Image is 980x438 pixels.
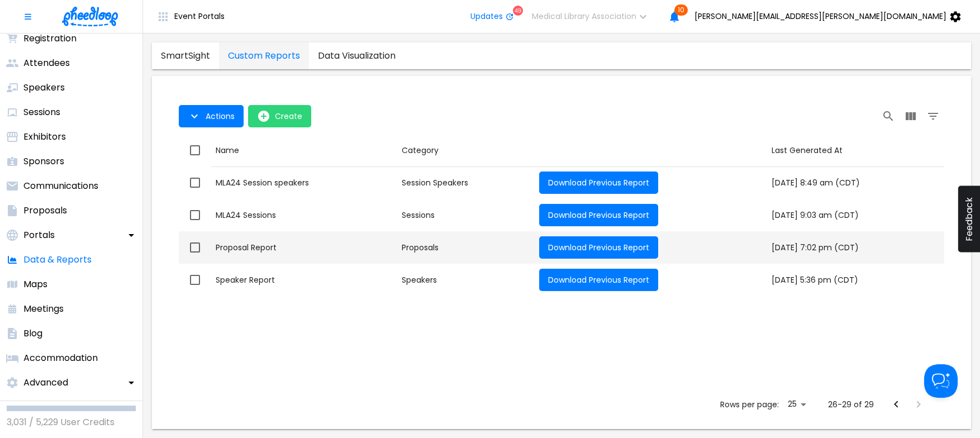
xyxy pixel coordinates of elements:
[548,242,649,253] span: Download Previous Report
[23,351,98,365] p: Accommodation
[900,105,922,127] button: View Columns
[548,177,649,188] span: Download Previous Report
[694,12,946,21] span: [PERSON_NAME][EMAIL_ADDRESS][PERSON_NAME][DOMAIN_NAME]
[402,177,530,188] div: Session Speakers
[23,56,70,70] p: Attendees
[783,396,810,412] div: 25
[548,274,649,285] span: Download Previous Report
[23,376,68,389] p: Advanced
[216,177,393,188] div: MLA24 Session speakers
[23,155,64,168] p: Sponsors
[539,172,658,194] button: Download Previous Report
[772,242,940,254] p: [DATE] 7:02 pm (CDT)
[216,242,393,253] div: Proposal Report
[885,393,907,416] button: Previous Page
[828,399,874,410] p: 26-29 of 29
[206,112,235,121] span: Actions
[23,32,77,45] p: Registration
[23,228,55,242] p: Portals
[7,416,136,429] p: 3,031 / 5,229 User Credits
[23,106,60,119] p: Sessions
[548,210,649,221] span: Download Previous Report
[23,302,64,316] p: Meetings
[148,6,234,28] button: Event Portals
[539,210,658,221] a: Download Previous Report
[513,6,523,16] div: 49
[877,105,900,127] button: Search
[402,242,530,253] div: Proposals
[924,364,958,398] iframe: Help Scout Beacon - Open
[539,269,658,291] button: Download Previous Report
[23,81,65,94] p: Speakers
[462,6,523,28] button: Updates49
[532,12,636,21] span: Medical Library Association
[216,274,393,285] div: Speaker Report
[674,4,688,16] span: 10
[23,278,47,291] p: Maps
[309,42,405,69] a: data-tab-[object Object]
[772,177,940,189] p: [DATE] 8:49 am (CDT)
[23,327,42,340] p: Blog
[23,253,92,266] p: Data & Reports
[539,177,658,188] a: Download Previous Report
[62,7,118,26] img: logo
[23,130,66,144] p: Exhibitors
[174,12,225,21] span: Event Portals
[179,105,244,127] button: Actions
[402,274,530,285] div: Speakers
[720,399,779,410] p: Rows per page:
[686,6,976,28] button: [PERSON_NAME][EMAIL_ADDRESS][PERSON_NAME][DOMAIN_NAME]
[539,274,658,285] a: Download Previous Report
[179,98,944,134] div: Table Toolbar
[23,204,67,217] p: Proposals
[539,242,658,253] a: Download Previous Report
[216,144,239,158] div: Name
[539,236,658,259] button: Download Previous Report
[402,144,439,158] div: Category
[767,140,847,161] button: Sort
[922,105,944,127] button: Filter Table
[470,12,503,21] span: Updates
[216,210,393,221] div: MLA24 Sessions
[523,6,663,28] button: Medical Library Association
[275,112,302,121] span: Create
[211,140,244,161] button: Sort
[219,42,309,69] a: data-tab-[object Object]
[772,274,940,286] p: [DATE] 5:36 pm (CDT)
[23,179,98,193] p: Communications
[772,210,940,221] p: [DATE] 9:03 am (CDT)
[539,204,658,226] button: Download Previous Report
[248,105,311,127] button: open-Create
[152,42,405,69] div: data tabs
[772,144,843,158] div: Last Generated At
[964,197,974,241] span: Feedback
[152,42,219,69] a: data-tab-SmartSight
[402,210,530,221] div: Sessions
[397,140,443,161] button: Sort
[663,6,686,28] button: 10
